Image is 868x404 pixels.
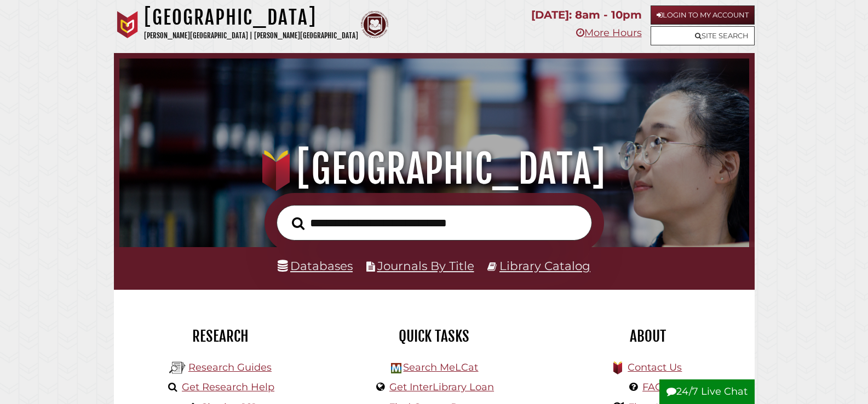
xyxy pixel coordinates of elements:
[628,361,682,373] a: Contact Us
[336,327,533,346] h2: Quick Tasks
[549,327,746,346] h2: About
[651,5,755,25] a: Login to My Account
[391,363,401,373] img: Hekman Library Logo
[144,30,358,42] p: [PERSON_NAME][GEOGRAPHIC_DATA] | [PERSON_NAME][GEOGRAPHIC_DATA]
[499,259,590,273] a: Library Catalog
[132,145,735,193] h1: [GEOGRAPHIC_DATA]
[576,27,642,39] a: More Hours
[169,360,186,376] img: Hekman Library Logo
[122,327,319,346] h2: Research
[377,259,474,273] a: Journals By Title
[144,5,358,30] h1: [GEOGRAPHIC_DATA]
[182,381,274,393] a: Get Research Help
[188,361,272,373] a: Research Guides
[286,214,310,233] button: Search
[403,361,478,373] a: Search MeLCat
[651,26,755,45] a: Site Search
[278,259,353,273] a: Databases
[642,381,668,393] a: FAQs
[292,216,304,230] i: Search
[389,381,494,393] a: Get InterLibrary Loan
[361,11,388,38] img: Calvin Theological Seminary
[114,11,141,38] img: Calvin University
[531,5,642,25] p: [DATE]: 8am - 10pm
